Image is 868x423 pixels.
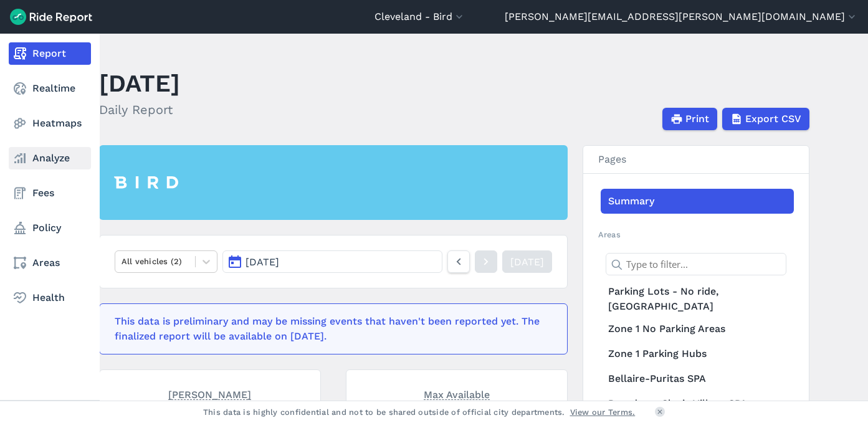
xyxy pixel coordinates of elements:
span: Max Available [424,387,490,400]
h2: Areas [598,229,794,240]
button: Cleveland - Bird [374,9,465,24]
a: View our Terms. [570,406,636,418]
a: Report [9,42,91,65]
a: Bellaire-Puritas SPA [601,366,794,391]
a: Zone 1 No Parking Areas [601,316,794,341]
h2: Daily Report [99,100,180,119]
a: Heatmaps [9,112,91,135]
a: Areas [9,252,91,274]
button: [DATE] [222,250,442,273]
a: Policy [9,217,91,239]
button: Export CSV [722,108,809,130]
a: Fees [9,182,91,204]
button: Print [662,108,717,130]
img: Ride Report [10,9,92,25]
a: Health [9,287,91,309]
span: Export CSV [745,112,801,126]
div: This data is preliminary and may be missing events that haven't been reported yet. The finalized ... [115,314,545,344]
a: Parking Lots - No ride, [GEOGRAPHIC_DATA] [601,282,794,316]
input: Type to filter... [606,253,786,275]
a: [DATE] [502,250,552,273]
h1: [DATE] [99,66,180,100]
span: Print [685,112,709,126]
span: [DATE] [246,256,279,268]
a: Broadway-Slavic Village SPA [601,391,794,416]
img: Bird [114,176,178,189]
span: [PERSON_NAME] [168,387,251,400]
a: Analyze [9,147,91,169]
a: Realtime [9,77,91,100]
button: [PERSON_NAME][EMAIL_ADDRESS][PERSON_NAME][DOMAIN_NAME] [505,9,858,24]
a: Zone 1 Parking Hubs [601,341,794,366]
a: Summary [601,189,794,214]
h3: Pages [583,146,809,174]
